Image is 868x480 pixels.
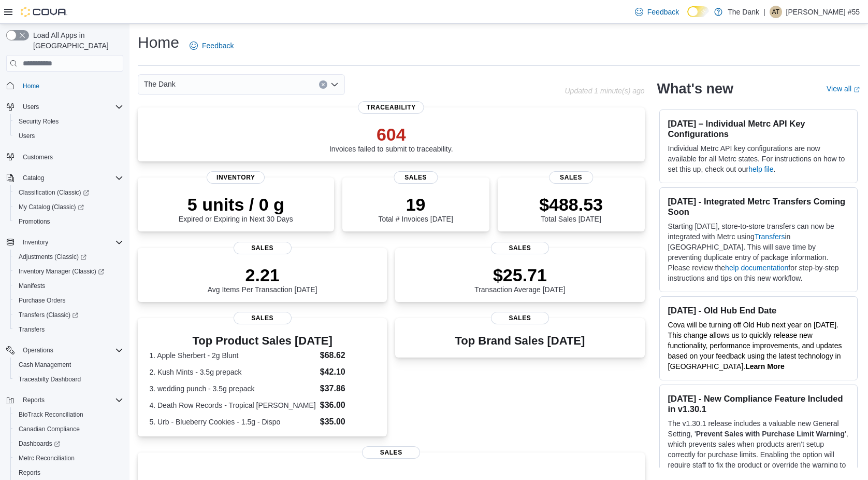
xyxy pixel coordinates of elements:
h3: Top Product Sales [DATE] [149,335,375,347]
span: Classification (Classic) [19,188,89,197]
span: Load All Apps in [GEOGRAPHIC_DATA] [29,30,123,51]
button: Security Roles [10,114,127,129]
span: AT [772,6,779,18]
a: My Catalog (Classic) [10,200,127,214]
span: The Dank [144,78,176,90]
button: Promotions [10,214,127,229]
dt: 4. Death Row Records - Tropical [PERSON_NAME] [149,400,315,410]
span: Promotions [19,217,50,226]
button: Inventory [2,235,127,250]
button: Catalog [19,172,48,184]
a: help documentation [725,264,788,272]
p: Individual Metrc API key configurations are now available for all Metrc states. For instructions ... [668,143,849,174]
span: Adjustments (Classic) [19,253,86,261]
h3: Top Brand Sales [DATE] [455,335,585,347]
span: Promotions [15,215,123,228]
span: Metrc Reconciliation [19,454,75,462]
dt: 2. Kush Mints - 3.5g prepack [149,367,315,377]
a: Transfers [15,323,49,336]
span: Sales [491,242,549,254]
span: Customers [19,150,123,163]
button: Open list of options [330,80,339,89]
p: [PERSON_NAME] #55 [786,6,860,18]
button: Manifests [10,279,127,293]
span: Canadian Compliance [19,425,80,433]
span: Inventory [207,171,265,184]
span: Dashboards [15,437,123,450]
span: Transfers [15,323,123,336]
dd: $42.10 [320,366,375,378]
button: Home [2,78,127,93]
span: Reports [23,396,45,404]
span: Canadian Compliance [15,423,123,435]
button: Users [19,101,43,113]
p: 5 units / 0 g [179,194,293,215]
p: 19 [378,194,453,215]
button: Inventory [19,236,52,249]
a: Transfers (Classic) [15,309,82,321]
a: Dashboards [15,437,64,450]
button: Reports [2,393,127,407]
img: Cova [21,7,67,17]
span: Inventory Manager (Classic) [15,265,123,278]
a: Learn More [745,362,784,371]
span: My Catalog (Classic) [19,203,84,211]
input: Dark Mode [687,6,709,17]
button: Catalog [2,171,127,185]
dt: 5. Urb - Blueberry Cookies - 1.5g - Dispo [149,417,315,427]
a: Transfers [755,232,785,241]
a: Inventory Manager (Classic) [15,265,108,278]
a: Users [15,130,39,142]
span: Cash Management [15,359,123,371]
button: Operations [19,344,57,356]
h3: [DATE] - New Compliance Feature Included in v1.30.1 [668,393,849,414]
span: Transfers [19,325,45,334]
dd: $68.62 [320,349,375,362]
span: Adjustments (Classic) [15,251,123,263]
a: Customers [19,151,57,163]
span: Inventory [19,236,123,249]
button: Metrc Reconciliation [10,451,127,465]
a: BioTrack Reconciliation [15,408,88,421]
a: Classification (Classic) [10,185,127,200]
span: Sales [491,312,549,324]
span: Home [19,79,123,92]
span: Security Roles [15,115,123,128]
p: | [763,6,765,18]
div: Angel Tarin #55 [770,6,782,18]
span: Feedback [202,40,234,51]
div: Invoices failed to submit to traceability. [329,124,453,153]
span: Home [23,82,39,90]
span: Users [19,101,123,113]
span: Inventory [23,238,48,246]
h3: [DATE] - Integrated Metrc Transfers Coming Soon [668,196,849,217]
dt: 3. wedding punch - 3.5g prepack [149,383,315,394]
span: Feedback [647,7,679,17]
span: Catalog [19,172,123,184]
span: Sales [362,446,420,459]
span: BioTrack Reconciliation [15,408,123,421]
div: Transaction Average [DATE] [474,265,566,294]
dt: 1. Apple Sherbert - 2g Blunt [149,350,315,361]
button: Customers [2,149,127,164]
span: Purchase Orders [19,296,66,305]
span: Sales [549,171,593,184]
span: Sales [234,312,292,324]
a: Inventory Manager (Classic) [10,264,127,279]
span: Security Roles [19,117,59,126]
a: Feedback [185,35,238,56]
p: $488.53 [539,194,603,215]
span: Metrc Reconciliation [15,452,123,464]
span: Transfers (Classic) [19,311,78,319]
span: Classification (Classic) [15,186,123,199]
a: Transfers (Classic) [10,308,127,322]
h2: What's new [657,80,733,97]
span: My Catalog (Classic) [15,201,123,213]
span: Catalog [23,174,44,182]
button: Transfers [10,322,127,337]
a: Feedback [631,2,683,22]
a: Manifests [15,280,49,292]
button: Clear input [319,80,327,89]
a: Cash Management [15,359,75,371]
a: Promotions [15,215,54,228]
